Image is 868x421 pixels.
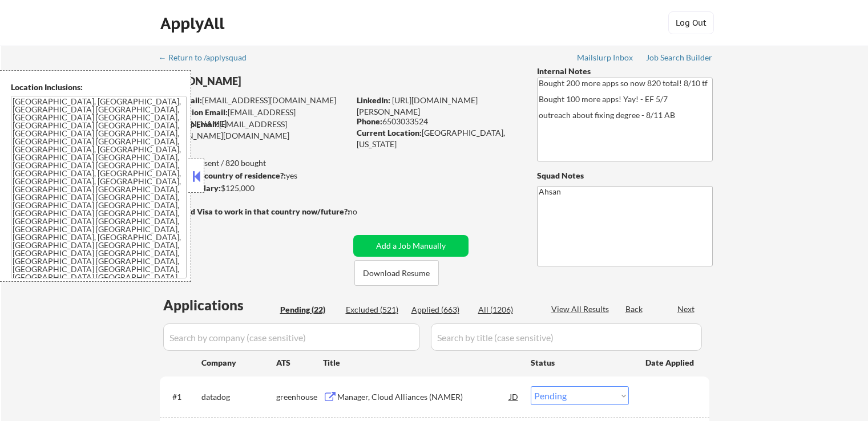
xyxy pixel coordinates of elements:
[508,386,520,407] div: JD
[159,53,257,64] a: ← Return to /applysquad
[337,391,510,403] div: Manager, Cloud Alliances (NAMER)
[163,298,276,312] div: Applications
[160,74,394,88] div: [PERSON_NAME]
[357,95,390,105] strong: LinkedIn:
[431,323,702,351] input: Search by title (case sensitive)
[348,206,381,217] div: no
[163,323,420,351] input: Search by company (case sensitive)
[160,107,349,129] div: [EMAIL_ADDRESS][DOMAIN_NAME]
[201,357,276,369] div: Company
[531,352,629,373] div: Status
[668,11,714,34] button: Log Out
[159,170,346,181] div: yes
[478,304,535,315] div: All (1206)
[280,304,337,315] div: Pending (22)
[160,95,349,106] div: [EMAIL_ADDRESS][DOMAIN_NAME]
[160,14,228,33] div: ApplyAll
[357,127,518,149] div: [GEOGRAPHIC_DATA], [US_STATE]
[646,53,713,64] a: Job Search Builder
[357,116,382,126] strong: Phone:
[357,95,478,116] a: [URL][DOMAIN_NAME][PERSON_NAME]
[411,304,469,315] div: Applied (663)
[537,66,713,77] div: Internal Notes
[201,391,276,403] div: datadog
[551,303,612,315] div: View All Results
[357,116,518,127] div: 6503033524
[160,207,350,216] strong: Will need Visa to work in that country now/future?:
[346,304,403,315] div: Excluded (521)
[159,54,257,62] div: ← Return to /applysquad
[537,170,713,181] div: Squad Notes
[354,260,439,286] button: Download Resume
[159,157,349,169] div: 663 sent / 820 bought
[645,357,696,369] div: Date Applied
[160,119,349,141] div: [EMAIL_ADDRESS][PERSON_NAME][DOMAIN_NAME]
[276,357,323,369] div: ATS
[577,53,634,64] a: Mailslurp Inbox
[11,82,187,93] div: Location Inclusions:
[276,391,323,403] div: greenhouse
[353,235,469,257] button: Add a Job Manually
[646,54,713,62] div: Job Search Builder
[677,303,696,315] div: Next
[172,391,192,403] div: #1
[577,54,634,62] div: Mailslurp Inbox
[323,357,520,369] div: Title
[159,183,349,194] div: $125,000
[357,128,422,137] strong: Current Location:
[625,303,644,315] div: Back
[159,171,286,180] strong: Can work in country of residence?:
